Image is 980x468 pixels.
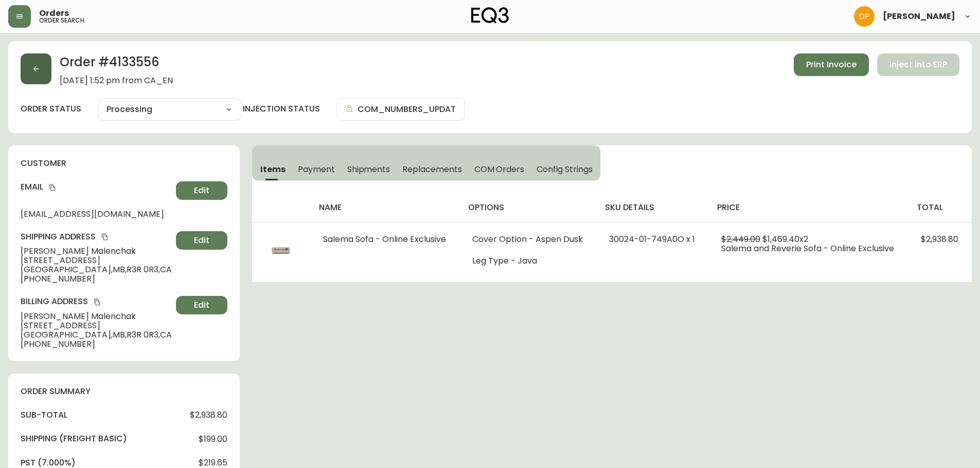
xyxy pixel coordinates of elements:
[21,340,172,349] span: [PHONE_NUMBER]
[264,235,297,268] img: 30024-01-400-1-cma45swwj3ehl019057gaobok.jpg
[260,164,286,175] span: Items
[21,330,172,340] span: [GEOGRAPHIC_DATA] , MB , R3R 0R3 , CA
[472,235,584,244] li: Cover Option - Aspen Dusk
[21,321,172,330] span: [STREET_ADDRESS]
[39,9,69,17] span: Orders
[605,202,701,213] h4: sku details
[537,164,592,175] span: Config Strings
[199,435,227,444] span: $199.00
[100,232,110,242] button: copy
[176,296,227,314] button: Edit
[190,410,227,420] span: $2,938.80
[721,233,760,245] span: $2,449.00
[21,386,227,397] h4: order summary
[854,6,875,27] img: b0154ba12ae69382d64d2f3159806b19
[298,164,335,175] span: Payment
[194,185,209,196] span: Edit
[717,202,901,213] h4: price
[21,158,227,169] h4: customer
[194,299,209,311] span: Edit
[60,76,173,85] span: [DATE] 1:52 pm from CA_EN
[243,103,320,115] h4: injection status
[21,274,172,284] span: [PHONE_NUMBER]
[347,164,390,175] span: Shipments
[319,202,452,213] h4: name
[21,210,172,219] span: [EMAIL_ADDRESS][DOMAIN_NAME]
[721,242,894,254] span: Salema and Reverie Sofa - Online Exclusive
[917,202,964,213] h4: total
[883,12,955,21] span: [PERSON_NAME]
[60,53,173,76] h2: Order # 4133556
[402,164,461,175] span: Replacements
[176,181,227,200] button: Edit
[21,231,172,242] h4: Shipping Address
[199,458,227,467] span: $219.65
[176,231,227,250] button: Edit
[468,202,589,213] h4: options
[194,235,209,246] span: Edit
[474,164,525,175] span: COM Orders
[39,17,84,24] h5: order search
[471,7,509,24] img: logo
[21,256,172,265] span: [STREET_ADDRESS]
[921,233,958,245] span: $2,938.80
[21,409,67,421] h4: sub-total
[762,233,808,245] span: $1,469.40 x 2
[323,233,446,245] span: Salema Sofa - Online Exclusive
[21,433,127,444] h4: Shipping ( Freight Basic )
[21,312,172,321] span: [PERSON_NAME] Malenchak
[47,182,58,193] button: copy
[92,297,102,307] button: copy
[21,103,81,115] label: order status
[21,247,172,256] span: [PERSON_NAME] Malenchak
[21,296,172,307] h4: Billing Address
[609,233,695,245] span: 30024-01-749A0O x 1
[21,181,172,193] h4: Email
[806,59,857,70] span: Print Invoice
[794,53,869,76] button: Print Invoice
[472,256,584,266] li: Leg Type - Java
[21,265,172,274] span: [GEOGRAPHIC_DATA] , MB , R3R 0R3 , CA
